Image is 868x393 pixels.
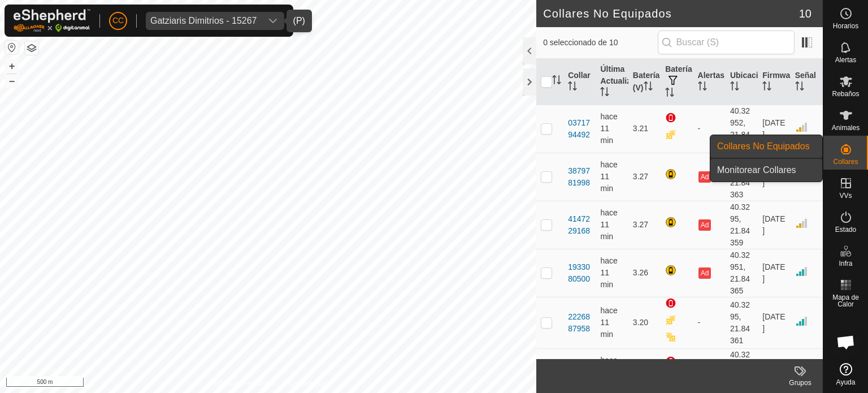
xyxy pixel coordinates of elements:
[628,201,661,249] td: 3.27
[758,249,790,297] td: [DATE]
[568,213,591,237] div: 4147229168
[758,105,790,153] td: [DATE]
[289,378,327,388] a: Contáctenos
[726,105,758,153] td: 40.32952, 21.84361
[726,59,758,105] th: Ubicación
[568,165,591,189] div: 3879781998
[717,140,810,153] span: Collares No Equipados
[600,208,617,241] span: 8 oct 2025, 18:37
[262,12,284,30] div: dropdown trigger
[14,9,90,32] img: Logo Gallagher
[552,77,561,86] p-sorticon: Activar para ordenar
[839,260,852,267] span: Infra
[778,378,823,388] div: Grupos
[835,57,856,63] span: Alertas
[762,83,771,92] p-sorticon: Activar para ordenar
[600,306,617,339] span: 8 oct 2025, 18:37
[836,379,856,386] span: Ayuda
[835,226,856,233] span: Estado
[596,59,628,105] th: Última Actualización
[150,16,257,25] div: Gatziaris Dimitrios - 15267
[795,314,809,328] img: Intensidad de Señal
[568,83,577,92] p-sorticon: Activar para ordenar
[210,378,275,388] a: Política de Privacidad
[568,117,591,141] div: 0371794492
[823,359,868,390] a: Ayuda
[795,265,809,278] img: Intensidad de Señal
[698,267,711,279] button: Ad
[661,59,693,105] th: Batería
[726,249,758,297] td: 40.32951, 21.84365
[628,297,661,348] td: 3.20
[730,83,739,92] p-sorticon: Activar para ordenar
[717,163,796,177] span: Monitorear Collares
[658,31,795,54] input: Buscar (S)
[826,294,865,308] span: Mapa de Calor
[799,5,811,22] span: 10
[832,90,859,97] span: Rebaños
[5,59,19,73] button: +
[563,59,596,105] th: Collar
[543,7,799,20] h2: Collares No Equipados
[543,37,657,49] span: 0 seleccionado de 10
[600,89,609,98] p-sorticon: Activar para ordenar
[833,158,858,165] span: Collares
[628,105,661,153] td: 3.21
[758,59,790,105] th: Firmware
[833,23,858,29] span: Horarios
[832,124,860,131] span: Animales
[600,112,617,145] span: 8 oct 2025, 18:37
[726,201,758,249] td: 40.3295, 21.84359
[25,41,38,55] button: Capas del Mapa
[758,201,790,249] td: [DATE]
[698,171,711,183] button: Ad
[568,311,591,335] div: 2226887958
[644,83,653,92] p-sorticon: Activar para ordenar
[600,160,617,193] span: 8 oct 2025, 18:37
[839,192,852,199] span: VVs
[665,89,674,98] p-sorticon: Activar para ordenar
[5,41,19,54] button: Restablecer Mapa
[568,261,591,285] div: 1933080500
[628,153,661,201] td: 3.27
[829,325,863,359] div: Open chat
[795,83,804,92] p-sorticon: Activar para ordenar
[146,12,262,30] span: Gatziaris Dimitrios - 15267
[628,249,661,297] td: 3.26
[693,297,726,348] td: -
[112,15,124,27] span: CC
[710,135,822,158] a: Collares No Equipados
[5,74,19,88] button: –
[693,59,726,105] th: Alertas
[710,159,822,182] a: Monitorear Collares
[698,219,711,231] button: Ad
[795,120,809,134] img: Intensidad de Señal
[628,59,661,105] th: Batería (V)
[791,59,823,105] th: Señal
[795,217,809,230] img: Intensidad de Señal
[698,83,707,92] p-sorticon: Activar para ordenar
[600,356,617,388] span: 8 oct 2025, 18:37
[693,105,726,153] td: -
[726,297,758,348] td: 40.3295, 21.84361
[600,256,617,289] span: 8 oct 2025, 18:37
[758,297,790,348] td: [DATE]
